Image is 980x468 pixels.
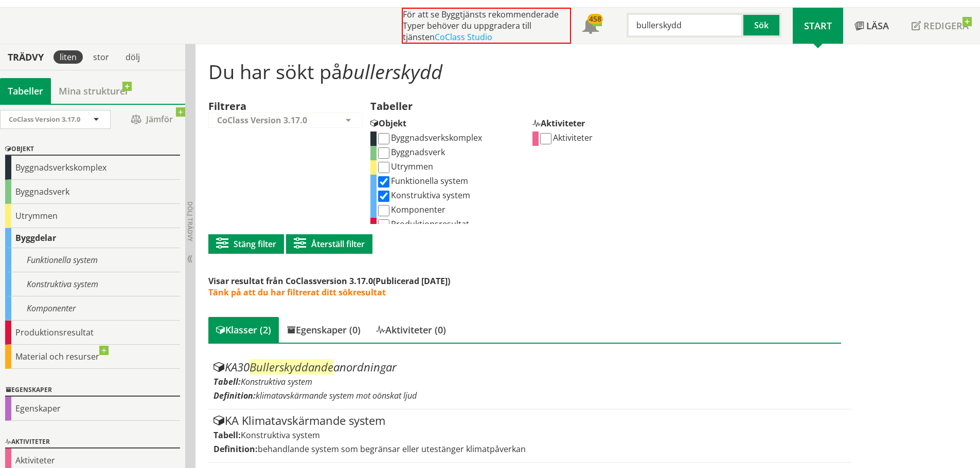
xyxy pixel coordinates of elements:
span: Notifikationer [582,18,599,35]
label: Byggnadsverkskomplex [377,132,482,143]
label: Tabeller [370,99,413,116]
input: Funktionella system [378,176,389,188]
span: klimatavskärmande system mot oönskat ljud [256,390,417,401]
span: Jämför [121,110,183,128]
span: CoClass Version 3.17.0 [9,115,80,124]
div: Aktiviteter [532,113,687,132]
div: stor [87,50,115,64]
div: dölj [119,50,146,64]
a: Redigera [900,8,980,44]
input: Byggnadsverkskomplex [378,133,389,144]
label: Funktionella system [377,175,468,186]
button: Stäng filter [208,234,284,254]
div: Konstruktiva system [5,272,180,296]
div: Egenskaper [5,397,180,421]
div: 458 [587,14,603,24]
div: Byggnadsverkskomplex [5,156,180,180]
label: Definition: [213,390,256,401]
div: Objekt [370,113,525,132]
input: Aktiviteter [540,133,551,144]
div: Utrymmen [5,204,180,228]
div: Material och resurser [5,345,180,369]
label: Utrymmen [377,161,433,172]
label: Komponenter [377,204,446,215]
label: Aktiviteter [539,132,593,143]
div: KA Klimatavskärmande system [213,415,846,427]
label: Tabell: [213,376,241,387]
div: Trädvy [2,51,49,63]
span: (Publicerad [DATE]) [373,275,450,287]
span: Konstruktiva system [241,429,320,441]
label: Konstruktiva system [377,190,470,201]
label: Definition: [213,443,258,455]
input: Sök [627,13,743,38]
a: Start [793,8,843,44]
span: Konstruktiva system [241,376,312,387]
button: Sök [743,13,781,38]
button: Återställ filter [286,234,372,254]
div: liten [54,50,83,64]
span: Redigera [923,20,969,32]
div: Byggdelar [5,228,180,248]
div: Aktiviteter [5,436,180,448]
label: Filtrera [208,99,246,113]
div: Klasser (2) [208,317,279,343]
label: Produktionsresultat [377,218,469,230]
div: För att se Byggtjänsts rekommenderade Typer behöver du uppgradera till tjänsten [402,8,571,44]
div: KA30 anordningar [213,361,846,373]
span: Start [804,20,832,32]
a: Läsa [843,8,900,44]
div: Byggnadsverk [5,180,180,204]
div: Egenskaper (0) [279,317,368,343]
a: Mina strukturer [51,78,137,104]
span: Läsa [866,20,889,32]
label: Tabell: [213,429,241,441]
div: Aktiviteter (0) [368,317,454,343]
a: 458 [571,8,610,44]
span: Visar resultat från CoClassversion 3.17.0 [208,275,373,287]
span: Tänk på att du har filtrerat ditt sökresultat [208,287,386,298]
div: Komponenter [5,296,180,321]
input: Utrymmen [378,162,389,173]
span: bullerskydd [342,58,442,85]
input: Produktionsresultat [378,219,389,231]
h1: Du har sökt på [208,60,841,83]
div: Funktionella system [5,248,180,272]
div: Egenskaper [5,384,180,397]
span: CoClass Version 3.17.0 [217,115,307,126]
span: Dölj trädvy [186,201,194,241]
a: CoClass Studio [435,31,492,43]
span: Bullerskyddande [250,359,333,375]
div: Produktionsresultat [5,321,180,345]
input: Konstruktiva system [378,191,389,202]
input: Komponenter [378,205,389,216]
span: behandlande system som begränsar eller utestänger klimatpåverkan [258,443,526,455]
input: Byggnadsverk [378,147,389,159]
label: Byggnadsverk [377,146,445,158]
div: Objekt [5,143,180,156]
